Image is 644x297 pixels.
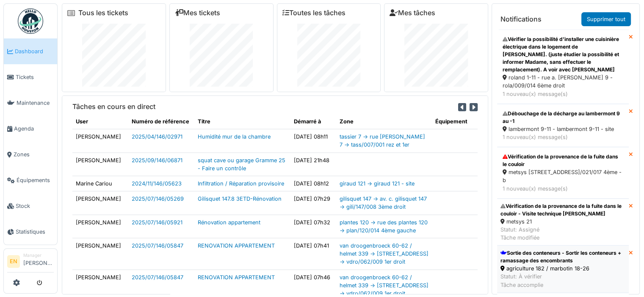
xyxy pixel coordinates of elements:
[4,116,57,142] a: Agenda
[198,219,260,226] a: Rénovation appartement
[500,15,542,23] h6: Notifications
[4,219,57,245] a: Statistiques
[198,180,284,187] a: Infiltration / Réparation provisoire
[4,38,57,64] a: Dashboard
[4,167,57,193] a: Équipements
[16,228,54,236] span: Statistiques
[72,129,128,153] td: [PERSON_NAME]
[15,47,54,55] span: Dashboard
[16,202,54,210] span: Stock
[4,193,57,219] a: Stock
[4,64,57,90] a: Tickets
[198,157,285,172] a: squat cave ou garage Gramme 25 - Faire un contrôle
[72,191,128,215] td: [PERSON_NAME]
[503,168,623,184] div: metsys [STREET_ADDRESS]/021/017 4ème - b
[500,202,625,218] div: Vérification de la provenance de la fuite dans le couloir - Visite technique [PERSON_NAME]
[76,118,88,125] span: translation missing: fr.shared.user
[290,191,336,215] td: [DATE] 07h29
[132,157,182,163] a: 2025/09/146/06871
[132,274,183,281] a: 2025/07/146/05847
[16,73,54,81] span: Tickets
[72,238,128,270] td: [PERSON_NAME]
[497,147,629,199] a: Vérification de la provenance de la fuite dans le couloir metsys [STREET_ADDRESS]/021/017 4ème - ...
[17,176,54,184] span: Équipements
[17,99,54,107] span: Maintenance
[290,153,336,176] td: [DATE] 21h48
[340,274,428,297] a: van droogenbroeck 60-62 / helmet 339 -> [STREET_ADDRESS] -> vdro/062/009 1er droit
[194,114,290,129] th: Titre
[340,219,428,234] a: plantes 120 -> rue des plantes 120 -> plan/120/014 4ème gauche
[198,243,275,249] a: RENOVATION APPARTEMENT
[23,252,54,259] div: Manager
[132,219,182,226] a: 2025/07/146/05921
[290,215,336,238] td: [DATE] 07h32
[290,114,336,129] th: Démarré à
[503,74,623,90] div: roland 1-11 - rue a. [PERSON_NAME] 9 - rola/009/014 6ème droit
[503,35,623,74] div: Vérifier la possibilité d’installer une cuisinière électrique dans le logement de [PERSON_NAME]. ...
[500,249,625,264] div: Sortie des conteneurs - Sortir les conteneurs + ramassage des encombrants
[503,185,623,193] div: 1 nouveau(x) message(s)
[497,30,629,104] a: Vérifier la possibilité d’installer une cuisinière électrique dans le logement de [PERSON_NAME]. ...
[132,243,183,249] a: 2025/07/146/05847
[340,196,427,210] a: gilisquet 147 -> av. c. gilisquet 147 -> gili/147/008 3ème droit
[72,176,128,191] td: Marine Cariou
[132,180,182,187] a: 2024/11/146/05623
[340,243,428,265] a: van droogenbroeck 60-62 / helmet 339 -> [STREET_ADDRESS] -> vdro/062/009 1er droit
[500,218,625,226] div: metsys 21
[18,8,43,34] img: Badge_color-CXgf-gQk.svg
[128,114,194,129] th: Numéro de référence
[503,90,623,98] div: 1 nouveau(x) message(s)
[290,176,336,191] td: [DATE] 08h12
[72,215,128,238] td: [PERSON_NAME]
[78,9,128,17] a: Tous les tickets
[175,9,220,17] a: Mes tickets
[7,252,54,272] a: EN Manager[PERSON_NAME]
[390,9,435,17] a: Mes tâches
[497,104,629,147] a: Débouchage de la décharge au lambermont 9 au -1 lambermont 9-11 - lambermont 9-11 - site 1 nouvea...
[340,180,415,187] a: giraud 121 -> giraud 121 - site
[497,199,629,246] a: Vérification de la provenance de la fuite dans le couloir - Visite technique [PERSON_NAME] metsys...
[4,142,57,167] a: Zones
[72,103,155,111] h6: Tâches en cours en direct
[198,196,282,202] a: Gilisquet 147.8 3ETD-Rénovation
[198,134,271,140] a: Humidité mur de la chambre
[432,114,478,129] th: Équipement
[7,255,20,268] li: EN
[290,129,336,153] td: [DATE] 08h11
[14,150,54,158] span: Zones
[72,153,128,176] td: [PERSON_NAME]
[198,274,275,281] a: RENOVATION APPARTEMENT
[503,125,623,133] div: lambermont 9-11 - lambermont 9-11 - site
[290,238,336,270] td: [DATE] 07h41
[500,264,625,272] div: agriculture 182 / marbotin 18-26
[500,272,625,289] div: Statut: À vérifier Tâche accomplie
[23,252,54,270] li: [PERSON_NAME]
[132,196,184,202] a: 2025/07/146/05269
[132,134,182,140] a: 2025/04/146/02971
[503,110,623,125] div: Débouchage de la décharge au lambermont 9 au -1
[336,114,432,129] th: Zone
[14,125,54,133] span: Agenda
[340,134,425,148] a: tassier 7 -> rue [PERSON_NAME] 7 -> tass/007/001 rez et 1er
[282,9,345,17] a: Toutes les tâches
[581,12,631,26] a: Supprimer tout
[503,153,623,168] div: Vérification de la provenance de la fuite dans le couloir
[497,245,629,293] a: Sortie des conteneurs - Sortir les conteneurs + ramassage des encombrants agriculture 182 / marbo...
[500,226,625,242] div: Statut: Assigné Tâche modifiée
[4,90,57,116] a: Maintenance
[503,133,623,141] div: 1 nouveau(x) message(s)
